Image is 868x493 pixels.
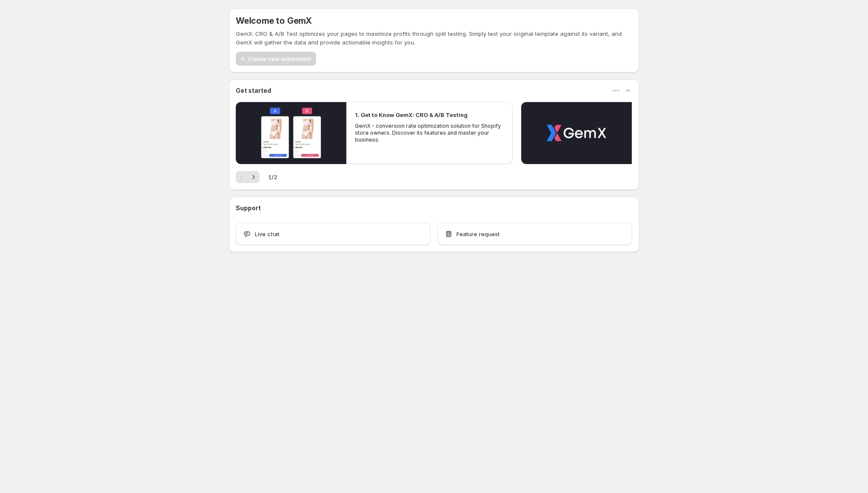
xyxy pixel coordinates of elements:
h3: Support [236,204,261,212]
button: Play video [521,102,632,164]
nav: Pagination [236,171,260,183]
span: Feature request [456,230,500,238]
h5: Welcome to GemX [236,16,312,26]
span: 1 / 2 [268,173,277,181]
button: Next [247,171,260,183]
h2: 1. Get to Know GemX: CRO & A/B Testing [355,111,468,119]
p: GemX - conversion rate optimization solution for Shopify store owners. Discover its features and ... [355,123,504,143]
span: Live chat [255,230,279,238]
p: GemX: CRO & A/B Test optimizes your pages to maximize profits through split testing. Simply test ... [236,29,632,47]
h3: Get started [236,86,271,95]
button: Play video [236,102,346,164]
